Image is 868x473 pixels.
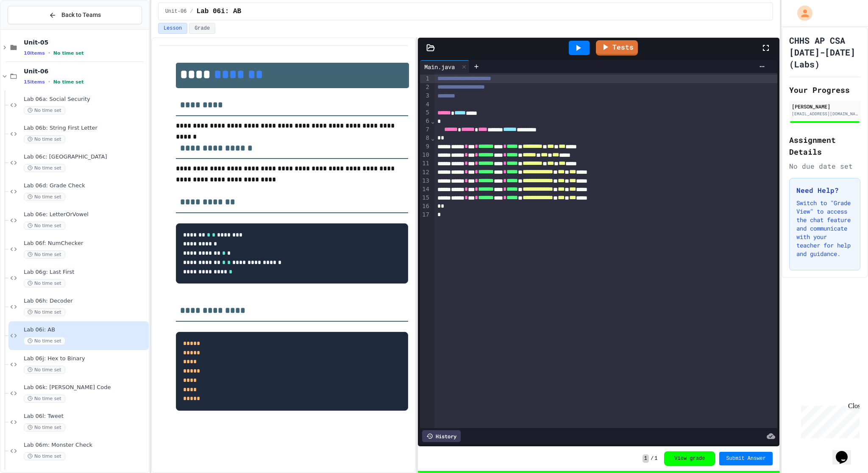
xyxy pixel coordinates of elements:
div: 14 [420,185,431,194]
span: No time set [24,308,65,316]
h2: Your Progress [789,84,860,96]
span: 10 items [24,50,45,56]
span: 1 [654,455,657,462]
div: 6 [420,117,431,125]
div: No due date set [789,161,860,171]
div: 13 [420,177,431,185]
h1: CHHS AP CSA [DATE]-[DATE] (Labs) [789,34,860,70]
span: No time set [24,366,65,374]
span: Submit Answer [726,455,766,462]
div: 3 [420,92,431,100]
div: 1 [420,75,431,83]
span: 15 items [24,79,45,85]
span: No time set [24,250,65,259]
span: No time set [24,135,65,143]
button: Lesson [158,23,187,34]
span: Lab 06d: Grade Check [24,182,147,189]
h2: Assignment Details [789,134,860,158]
span: Lab 06b: String First Letter [24,125,147,132]
span: / [651,455,654,462]
span: No time set [53,50,84,56]
div: Main.java [420,62,459,71]
iframe: chat widget [798,402,860,438]
iframe: chat widget [832,439,860,465]
h3: Need Help? [796,185,853,195]
span: Unit-05 [24,39,147,46]
span: No time set [24,337,65,345]
span: Fold line [431,135,435,142]
span: No time set [24,164,65,172]
div: 7 [420,125,431,134]
div: 2 [420,83,431,92]
span: • [48,78,50,85]
span: No time set [24,395,65,403]
span: / [190,8,193,15]
div: 5 [420,109,431,117]
div: [EMAIL_ADDRESS][DOMAIN_NAME] [792,111,858,117]
button: View grade [664,451,715,466]
span: Lab 06m: Monster Check [24,442,147,449]
span: No time set [24,193,65,201]
div: Main.java [420,60,470,73]
div: Chat with us now!Close [3,3,58,54]
span: Unit-06 [24,67,147,75]
span: No time set [24,106,65,114]
div: 10 [420,151,431,159]
span: Lab 06a: Social Security [24,96,147,103]
div: 8 [420,134,431,142]
span: Unit-06 [165,8,186,15]
span: Lab 06i: AB [197,6,242,17]
span: Lab 06e: LetterOrVowel [24,211,147,218]
button: Submit Answer [719,452,773,465]
div: 4 [420,100,431,109]
span: Lab 06h: Decoder [24,298,147,305]
div: 12 [420,168,431,177]
span: Lab 06j: Hex to Binary [24,355,147,362]
p: Switch to "Grade View" to access the chat feature and communicate with your teacher for help and ... [796,199,853,258]
span: Lab 06c: [GEOGRAPHIC_DATA] [24,153,147,161]
span: No time set [53,79,84,85]
span: No time set [24,222,65,230]
span: • [48,50,50,56]
span: No time set [24,452,65,460]
div: [PERSON_NAME] [792,103,858,110]
span: No time set [24,279,65,287]
span: Lab 06f: NumChecker [24,240,147,247]
div: My Account [788,3,815,23]
span: Back to Teams [61,11,101,19]
button: Grade [189,23,215,34]
button: Back to Teams [8,6,142,24]
span: 1 [643,454,649,463]
span: Lab 06g: Last First [24,269,147,276]
div: 17 [420,211,431,219]
span: Fold line [431,118,435,125]
div: 11 [420,159,431,168]
div: 9 [420,142,431,151]
div: 16 [420,202,431,211]
div: 15 [420,194,431,202]
span: Lab 06l: Tweet [24,413,147,420]
div: History [422,430,461,442]
span: No time set [24,423,65,431]
span: Lab 06i: AB [24,326,147,334]
a: Tests [596,40,638,56]
span: Lab 06k: [PERSON_NAME] Code [24,384,147,391]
